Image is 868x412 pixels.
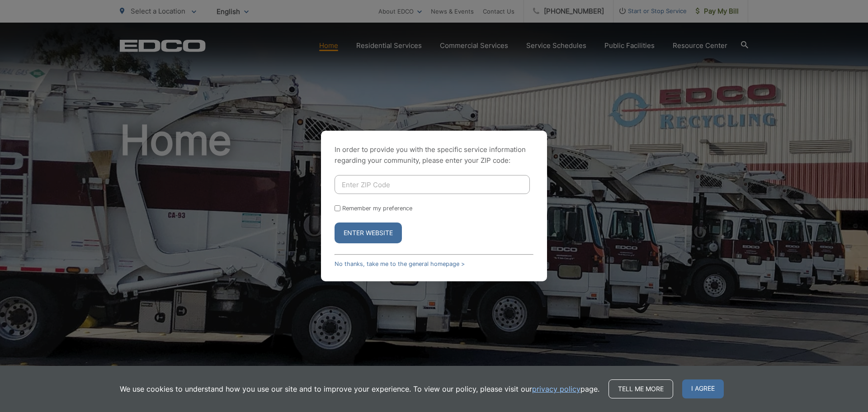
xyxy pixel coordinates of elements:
[335,144,533,166] p: In order to provide you with the specific service information regarding your community, please en...
[342,205,412,212] label: Remember my preference
[120,384,599,394] p: We use cookies to understand how you use our site and to improve your experience. To view our pol...
[335,260,465,267] a: No thanks, take me to the general homepage >
[609,379,673,398] a: Tell me more
[335,175,530,194] input: Enter ZIP Code
[532,384,580,394] a: privacy policy
[335,223,402,243] button: Enter Website
[682,379,724,398] span: I agree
